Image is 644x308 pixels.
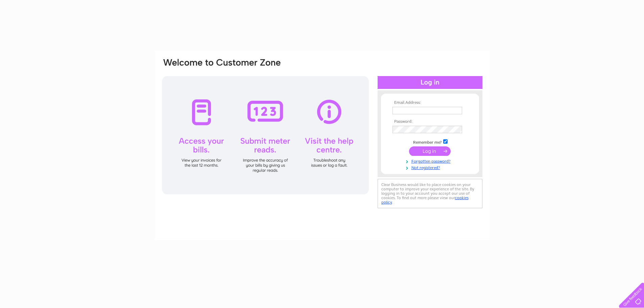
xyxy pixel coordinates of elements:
div: Clear Business would like to place cookies on your computer to improve your experience of the sit... [378,179,482,208]
a: cookies policy [381,195,469,205]
th: Email Address: [391,100,469,105]
a: Forgotten password? [392,158,469,164]
td: Remember me? [391,138,469,145]
input: Submit [409,146,451,156]
a: Not registered? [392,164,469,170]
th: Password: [391,119,469,124]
